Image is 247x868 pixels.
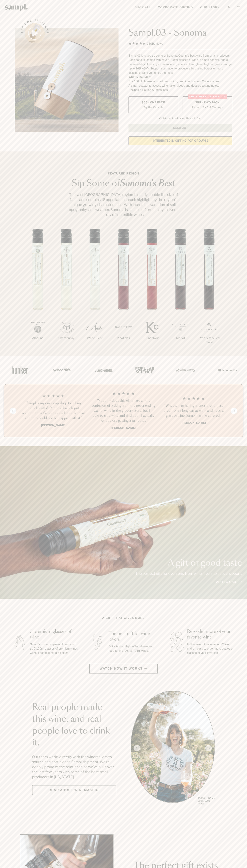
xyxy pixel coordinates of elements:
div: Christmas SALE! Save 20% [188,94,227,99]
li: 2 / 4 [91,391,156,430]
button: Sold Out [128,124,232,132]
h2: Sip Some of [66,179,181,188]
p: Pinot Noir [138,336,166,340]
b: [PERSON_NAME] [182,421,206,425]
li: 6 / 7 [166,229,195,352]
p: Sampl's tasting capsule allows you to try 7 100ml glasses of premium wines without committing to ... [30,642,79,655]
div: Sampl.03 lets you try some of Sonoma County's best wine from small producers. Each capsule comes ... [128,54,232,75]
p: The perfect gift for everyone from wine lovers to casual sippers. [135,571,242,576]
span: Reviews [152,42,163,45]
img: Artboard_5_7fdae55a-36fd-43f7-8bfd-f74a06a2878e_x450.png [92,362,114,378]
li: Recipes & Pairing Suggestions [128,88,232,92]
a: Read about Winemakers [32,785,116,795]
b: [PERSON_NAME] [41,424,65,427]
li: 1 / 7 [24,229,52,352]
p: Albarino [24,336,52,340]
h3: Re-order more of your favorite wine [187,629,236,640]
a: Corporate Gifting [156,4,195,11]
em: Sonoma's Best [120,179,175,188]
ul: carousel [131,691,215,806]
li: 7x - 100ml glasses of small production, premium Sonoma County wines [128,79,232,84]
b: [PERSON_NAME] [111,426,136,430]
li: 1 / 4 [21,391,86,430]
h3: “Not only does this eliminate all the confusion of picking from the never ending wall of wine in ... [91,398,156,423]
img: Artboard_4_28b4d326-c26e-48f9-9c80-911f17d6414e_x450.png [133,362,155,378]
li: 4 / 7 [109,229,138,352]
li: A smart coaster to access winemaker videos and detailed tasting notes. [128,84,232,88]
a: Add to cart [216,580,242,584]
strong: What’s Included: [128,76,151,79]
p: A gift of good taste [135,559,242,567]
img: Artboard_1_c8cd28af-0030-4af1-819c-248e302c7f06_x450.png [9,362,31,378]
span: 140 [147,42,152,45]
h3: “Whether I'm having friends over or just tired from a long day at work and need a glass of wine, ... [161,403,226,418]
li: 3 / 4 [161,391,226,430]
h2: Real people made this wine, and real people love to drink it. [32,702,116,749]
li: 5 / 7 [138,229,166,352]
button: Next slide [231,408,237,414]
p: Gift a tasting flight of hand-selected, hard-to-find [US_STATE] wines. [109,644,157,653]
img: Artboard_7_5b34974b-f019-449e-91fb-745f8d0877ee_x450.png [216,362,238,378]
li: 3 / 7 [81,229,109,352]
h3: The best gift for wine lovers [109,631,157,642]
button: Previous slide [10,408,16,414]
li: 2 / 7 [52,229,81,352]
p: Proprietary Red Blend [195,336,223,345]
p: Fall in love with a wine, or 7? We make it easy to order more bottles or glasses of your favorites. [187,642,236,655]
a: Our Story [198,4,221,11]
small: Perfect For 2-4 Tastings [192,105,223,109]
button: Watch how it works [89,664,158,674]
span: $88 - Two Pack [195,101,220,104]
a: interested in gifting for groups? [128,136,232,145]
small: Try the Capsule [143,105,163,109]
img: Sampl.03 - Sonoma [15,28,119,132]
img: Artboard_3_0b291449-6e8c-4d07-b2c2-3f3601a19cd1_x450.png [175,362,196,378]
div: slide 1 [131,691,215,806]
h2: A gift that gives more [102,616,145,620]
li: 7 / 7 [195,229,223,356]
img: Sampl logo [5,4,28,11]
p: Merlot [166,336,195,340]
p: Chardonnay [52,336,81,340]
p: Featured Region [66,171,181,176]
p: [PERSON_NAME] Sutro, Sutro Wines [198,797,215,805]
img: Artboard_6_04f9a106-072f-468a-bdd7-f11783b05722_x450.png [51,362,72,378]
button: See how it works [25,23,45,43]
h3: 7 premium glasses of wine [30,629,79,640]
p: The vast [GEOGRAPHIC_DATA] region is nearly double the size of Napa and contains 18 appellations,... [66,192,181,217]
span: $55 - One Pack [142,101,165,104]
p: White Blend [81,336,109,340]
p: Our team works directly with the winemakers to source and bottle each Sampl shipment. We’re deepl... [32,754,116,779]
p: Pinot Noir [109,336,138,340]
div: 140Reviews [128,41,163,46]
li: Christmas Sale Pricing Shown In Cart [157,117,203,120]
a: Shop All [133,4,153,11]
h1: Sampl.03 - Sonoma [128,28,232,38]
h3: “Sampl is my one-stop shop for all my birthday gifts! Our best friends just received their Sampl ... [21,401,86,421]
